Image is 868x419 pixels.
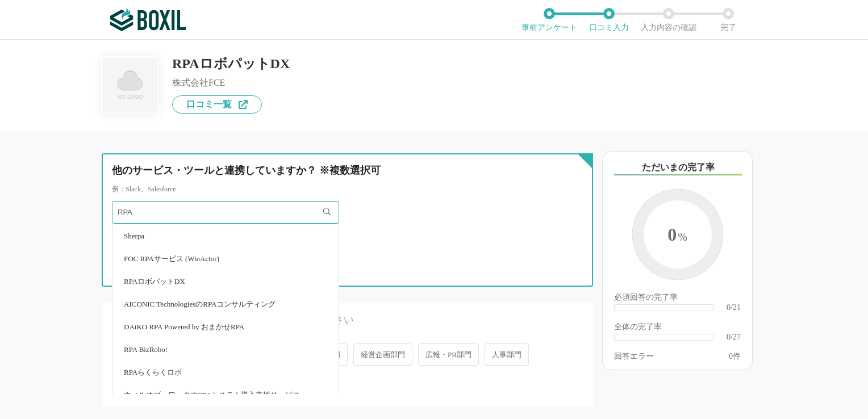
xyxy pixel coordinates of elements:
a: 口コミ一覧 [172,95,262,114]
div: 回答エラー [614,353,654,361]
div: 必須回答の完了率 [614,294,741,304]
li: 事前アンケート [519,8,579,32]
div: 0/27 [727,333,741,341]
span: RPAらくらくロボ [124,368,182,376]
span: Sherpa [124,232,144,240]
span: AICONIC TechnologiesのRPAコンサルティング [124,300,276,308]
span: 人事部門 [485,343,529,366]
span: 0 [644,200,712,271]
span: 0 [729,352,733,361]
input: サービス名で検索 [112,201,339,224]
div: 株式会社FCE [172,78,290,87]
div: 件 [729,353,741,361]
div: 0/21 [727,304,741,312]
div: ただいまの完了率 [614,161,742,175]
span: RPAロボパットDX [124,278,185,285]
div: RPAロボパットDX [172,57,290,70]
li: 口コミ入力 [579,8,639,32]
li: 完了 [698,8,758,32]
span: 経営企画部門 [353,343,412,366]
span: 口コミ一覧 [186,100,232,109]
span: DAiKO RPA Powered by おまかせRPA [124,323,244,330]
span: 広報・PR部門 [418,343,479,366]
span: RPA BizRobo! [124,346,168,353]
img: ボクシルSaaS_ロゴ [110,9,186,31]
li: 入力内容の確認 [639,8,698,32]
div: 導入時に所属していた部署を選択してください [139,313,563,327]
span: % [678,231,687,243]
div: 全体の完了率 [614,323,741,333]
span: ウィルオブ・ワークのRPAシステム導入支援サービス [124,391,300,399]
span: FOC RPAサービス (WinActor) [124,255,219,262]
div: 他のサービス・ツールと連携していますか？ ※複数選択可 [112,164,536,178]
div: 選択したサービス [112,235,583,249]
div: 例：Slack、Salesforce [112,185,583,194]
